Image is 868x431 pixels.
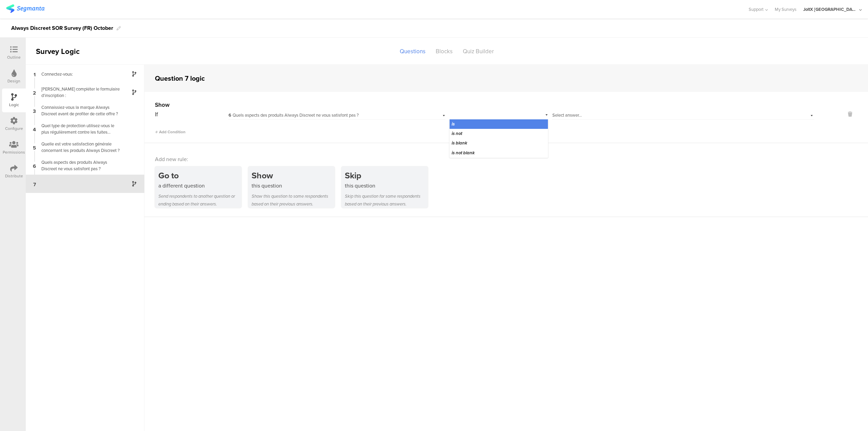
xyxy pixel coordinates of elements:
span: 5 [33,143,36,151]
div: this question [345,182,428,190]
div: Connaissiez-vous la marque Always Discreet avant de profiter de cette offre ? [37,104,122,117]
span: 2 [33,89,36,96]
span: is not [452,130,462,137]
div: Survey Logic [26,46,104,57]
div: Show [252,169,335,182]
div: Quels aspects des produits Always Discreet ne vous satisfont pas ? [229,112,416,118]
div: [PERSON_NAME] compléter le formulaire d’inscription : [37,86,122,99]
div: Question 7 logic [155,73,205,83]
span: 7 [33,180,36,188]
span: is [452,121,455,127]
div: Configure [5,125,23,132]
div: Outline [7,54,21,60]
span: 6 [229,112,231,118]
span: Support [749,6,764,13]
div: If [155,110,228,119]
div: JoltX [GEOGRAPHIC_DATA] [803,6,857,13]
div: Go to [158,169,241,182]
div: Design [7,78,20,84]
span: Quels aspects des produits Always Discreet ne vous satisfont pas ? [229,112,359,118]
div: Blocks [431,45,458,57]
div: Logic [9,102,19,108]
div: Always Discreet SOR Survey (FR) October [11,23,113,34]
div: Quel type de protection utilisez-vous le plus régulièrement contre les fuites urinaires ? [37,122,122,135]
span: 4 [33,125,36,133]
span: Show [155,101,170,109]
div: Quelle est votre satisfaction générale concernant les produits Always Discreet ? [37,141,122,154]
span: 1 [34,70,36,78]
div: a different question [158,182,241,190]
div: Add new rule: [155,155,858,163]
span: is blank [452,140,467,146]
span: is not blank [452,150,475,156]
div: Show this question to some respondents based on their previous answers. [252,192,335,208]
img: segmanta logo [6,4,44,13]
span: Add Condition [155,129,185,135]
div: Skip this question for some respondents based on their previous answers. [345,192,428,208]
span: Select answer... [552,112,582,118]
div: Quels aspects des produits Always Discreet ne vous satisfont pas ? [37,159,122,172]
div: Skip [345,169,428,182]
div: Questions [395,45,431,57]
div: Quiz Builder [458,45,499,57]
span: 3 [33,107,36,114]
div: Send respondents to another question or ending based on their answers. [158,192,241,208]
div: Connectez-vous: [37,71,122,77]
div: this question [252,182,335,190]
div: Permissions [3,149,25,155]
span: 6 [33,162,36,169]
div: Distribute [5,173,23,179]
